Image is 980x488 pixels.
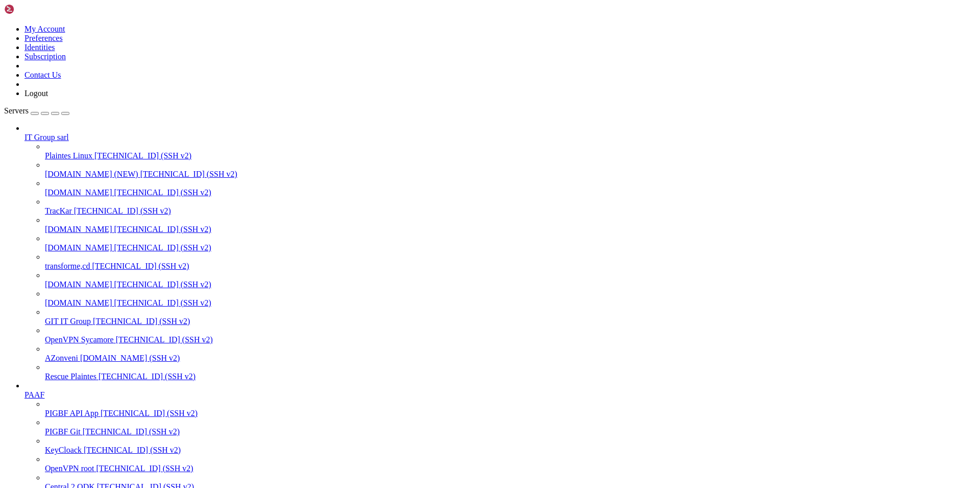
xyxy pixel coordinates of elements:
span: [TECHNICAL_ID] (SSH v2) [114,188,211,197]
a: Preferences [24,34,63,42]
span: [TECHNICAL_ID] (SSH v2) [114,298,211,307]
span: OpenVPN Sycamore [45,335,114,344]
span: [DOMAIN_NAME] (SSH v2) [80,354,180,362]
span: [TECHNICAL_ID] (SSH v2) [114,225,211,234]
a: [DOMAIN_NAME] [TECHNICAL_ID] (SSH v2) [45,298,976,308]
li: TracKar [TECHNICAL_ID] (SSH v2) [45,197,976,216]
span: AZonveni [45,354,78,362]
a: [DOMAIN_NAME] [TECHNICAL_ID] (SSH v2) [45,188,976,197]
a: OpenVPN root [TECHNICAL_ID] (SSH v2) [45,464,976,473]
span: IT Group sarl [24,133,69,142]
a: TracKar [TECHNICAL_ID] (SSH v2) [45,206,976,216]
span: [DOMAIN_NAME] (NEW) [45,170,138,178]
a: transforme,cd [TECHNICAL_ID] (SSH v2) [45,262,976,271]
span: PIGBF Git [45,427,81,436]
span: Servers [4,106,29,115]
a: AZonveni [DOMAIN_NAME] (SSH v2) [45,354,976,363]
span: KeyCloack [45,446,82,454]
a: [DOMAIN_NAME] [TECHNICAL_ID] (SSH v2) [45,243,976,252]
a: My Account [24,25,65,33]
li: KeyCloack [TECHNICAL_ID] (SSH v2) [45,436,976,455]
span: [TECHNICAL_ID] (SSH v2) [116,335,213,344]
li: transforme,cd [TECHNICAL_ID] (SSH v2) [45,252,976,271]
a: [DOMAIN_NAME] [TECHNICAL_ID] (SSH v2) [45,280,976,289]
a: Rescue Plaintes [TECHNICAL_ID] (SSH v2) [45,372,976,381]
a: Servers [4,106,69,115]
a: Plaintes Linux [TECHNICAL_ID] (SSH v2) [45,151,976,160]
span: PIGBF API App [45,409,99,417]
li: [DOMAIN_NAME] [TECHNICAL_ID] (SSH v2) [45,179,976,197]
a: [DOMAIN_NAME] [TECHNICAL_ID] (SSH v2) [45,225,976,234]
span: [TECHNICAL_ID] (SSH v2) [93,317,190,326]
li: [DOMAIN_NAME] [TECHNICAL_ID] (SSH v2) [45,216,976,234]
a: Contact Us [24,71,61,79]
li: [DOMAIN_NAME] [TECHNICAL_ID] (SSH v2) [45,234,976,252]
span: [TECHNICAL_ID] (SSH v2) [83,427,180,436]
span: [DOMAIN_NAME] [45,280,112,289]
a: PIGBF Git [TECHNICAL_ID] (SSH v2) [45,427,976,436]
li: AZonveni [DOMAIN_NAME] (SSH v2) [45,344,976,363]
span: OpenVPN root [45,464,94,473]
span: [TECHNICAL_ID] (SSH v2) [92,262,189,270]
li: GIT IT Group [TECHNICAL_ID] (SSH v2) [45,308,976,326]
a: Subscription [24,52,66,61]
li: Rescue Plaintes [TECHNICAL_ID] (SSH v2) [45,363,976,381]
span: [TECHNICAL_ID] (SSH v2) [114,243,211,252]
span: [DOMAIN_NAME] [45,243,112,252]
span: [TECHNICAL_ID] (SSH v2) [140,170,237,178]
a: PIGBF API App [TECHNICAL_ID] (SSH v2) [45,409,976,418]
a: [DOMAIN_NAME] (NEW) [TECHNICAL_ID] (SSH v2) [45,170,976,179]
a: Identities [24,43,55,52]
span: TracKar [45,206,72,215]
span: [TECHNICAL_ID] (SSH v2) [99,372,195,381]
span: PAAF [24,390,44,399]
li: OpenVPN Sycamore [TECHNICAL_ID] (SSH v2) [45,326,976,344]
li: IT Group sarl [24,124,976,381]
span: [TECHNICAL_ID] (SSH v2) [96,464,193,473]
span: [TECHNICAL_ID] (SSH v2) [94,151,191,160]
li: PIGBF API App [TECHNICAL_ID] (SSH v2) [45,400,976,418]
a: IT Group sarl [24,133,976,142]
span: [DOMAIN_NAME] [45,298,112,307]
a: PAAF [24,390,976,400]
span: [DOMAIN_NAME] [45,225,112,234]
span: [DOMAIN_NAME] [45,188,112,197]
li: PIGBF Git [TECHNICAL_ID] (SSH v2) [45,418,976,436]
img: Shellngn [4,4,63,14]
span: Rescue Plaintes [45,372,96,381]
li: [DOMAIN_NAME] [TECHNICAL_ID] (SSH v2) [45,289,976,308]
a: OpenVPN Sycamore [TECHNICAL_ID] (SSH v2) [45,335,976,344]
a: Logout [24,89,48,98]
span: [TECHNICAL_ID] (SSH v2) [84,446,181,454]
span: transforme,cd [45,262,90,270]
span: [TECHNICAL_ID] (SSH v2) [101,409,198,417]
li: [DOMAIN_NAME] (NEW) [TECHNICAL_ID] (SSH v2) [45,160,976,179]
li: [DOMAIN_NAME] [TECHNICAL_ID] (SSH v2) [45,271,976,289]
span: [TECHNICAL_ID] (SSH v2) [74,206,171,215]
a: KeyCloack [TECHNICAL_ID] (SSH v2) [45,446,976,455]
span: GIT IT Group [45,317,91,326]
li: OpenVPN root [TECHNICAL_ID] (SSH v2) [45,455,976,473]
a: GIT IT Group [TECHNICAL_ID] (SSH v2) [45,317,976,326]
li: Plaintes Linux [TECHNICAL_ID] (SSH v2) [45,142,976,160]
span: [TECHNICAL_ID] (SSH v2) [114,280,211,289]
span: Plaintes Linux [45,151,92,160]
